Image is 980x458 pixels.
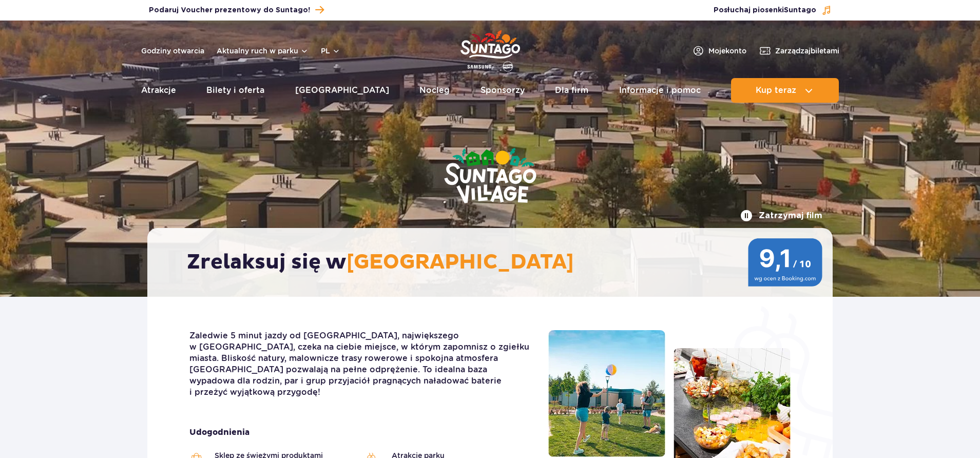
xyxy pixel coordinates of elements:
a: Zarządzajbiletami [759,45,839,57]
a: Atrakcje [141,78,176,103]
span: Suntago [784,7,816,14]
a: Bilety i oferta [206,78,264,103]
span: Kup teraz [756,86,796,95]
a: Godziny otwarcia [141,46,204,56]
button: Kup teraz [731,78,839,103]
span: Posłuchaj piosenki [714,5,816,15]
button: Posłuchaj piosenkiSuntago [714,5,832,15]
strong: Udogodnienia [189,427,533,438]
a: Sponsorzy [481,78,525,103]
a: Informacje i pomoc [619,78,701,103]
span: [GEOGRAPHIC_DATA] [347,250,574,275]
a: Dla firm [555,78,588,103]
a: Park of Poland [460,26,520,73]
a: Nocleg [419,78,450,103]
span: Podaruj Voucher prezentowy do Suntago! [149,5,310,15]
button: pl [321,46,340,56]
img: Suntago Village [403,108,578,245]
button: Aktualny ruch w parku [217,47,309,55]
a: [GEOGRAPHIC_DATA] [295,78,389,103]
img: 9,1/10 wg ocen z Booking.com [748,238,822,287]
button: Zatrzymaj film [740,209,822,222]
span: Moje konto [708,46,746,56]
p: Zaledwie 5 minut jazdy od [GEOGRAPHIC_DATA], największego w [GEOGRAPHIC_DATA], czeka na ciebie mi... [189,330,533,398]
a: Podaruj Voucher prezentowy do Suntago! [149,3,324,17]
h2: Zrelaksuj się w [187,250,803,275]
a: Mojekonto [692,45,746,57]
span: Zarządzaj biletami [775,46,839,56]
